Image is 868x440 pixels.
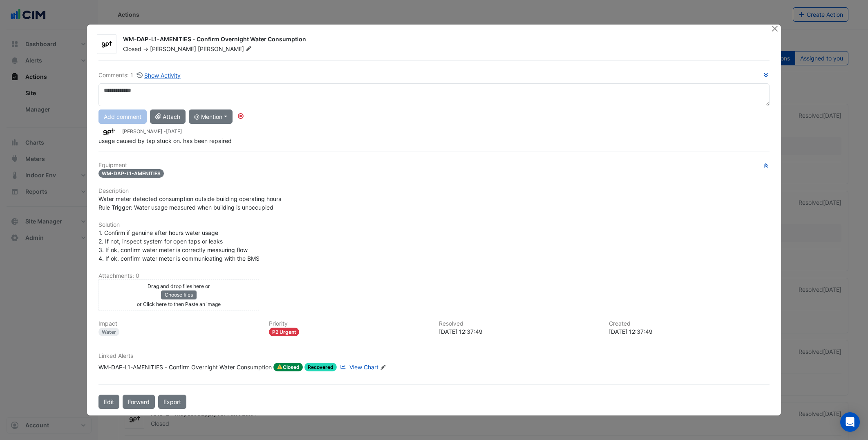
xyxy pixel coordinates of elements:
[98,363,272,372] div: WM-DAP-L1-AMENITIES - Confirm Overnight Water Consumption
[304,363,337,371] span: Recovered
[198,45,253,53] span: [PERSON_NAME]
[98,195,281,211] span: Water meter detected consumption outside building operating hours Rule Trigger: Water usage measu...
[166,128,182,134] span: 2025-09-30 12:37:50
[269,328,300,336] div: P2 Urgent
[269,320,429,327] h6: Priority
[98,221,769,228] h6: Solution
[150,109,186,124] button: Attach
[840,412,860,432] div: Open Intercom Messenger
[98,127,119,136] img: GPT Retail
[137,301,221,307] small: or Click here to then Paste an image
[98,162,769,169] h6: Equipment
[97,40,116,48] img: GPT Retail
[98,229,260,262] span: 1. Confirm if genuine after hours water usage 2. If not, inspect system for open taps or leaks 3....
[161,290,197,299] button: Choose files
[98,71,181,80] div: Comments: 1
[98,137,232,144] span: usage caused by tap stuck on. has been repaired
[609,327,769,336] div: [DATE] 12:37:49
[609,320,769,327] h6: Created
[143,45,148,52] span: ->
[439,327,599,336] div: [DATE] 12:37:49
[148,283,210,289] small: Drag and drop files here or
[150,45,196,52] span: [PERSON_NAME]
[158,395,186,409] a: Export
[123,395,155,409] button: Forward
[349,364,378,371] span: View Chart
[98,169,164,178] span: WM-DAP-L1-AMENITIES
[98,320,259,327] h6: Impact
[123,35,761,45] div: WM-DAP-L1-AMENITIES - Confirm Overnight Water Consumption
[98,328,119,336] div: Water
[380,364,386,371] fa-icon: Edit Linked Alerts
[98,395,119,409] button: Edit
[237,112,244,120] div: Tooltip anchor
[189,109,233,124] button: @ Mention
[98,188,769,194] h6: Description
[98,272,769,279] h6: Attachments: 0
[273,363,303,372] span: Closed
[123,45,141,52] span: Closed
[439,320,599,327] h6: Resolved
[122,128,182,135] small: [PERSON_NAME] -
[771,25,779,33] button: Close
[338,363,378,372] a: View Chart
[136,71,181,80] button: Show Activity
[98,353,769,360] h6: Linked Alerts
